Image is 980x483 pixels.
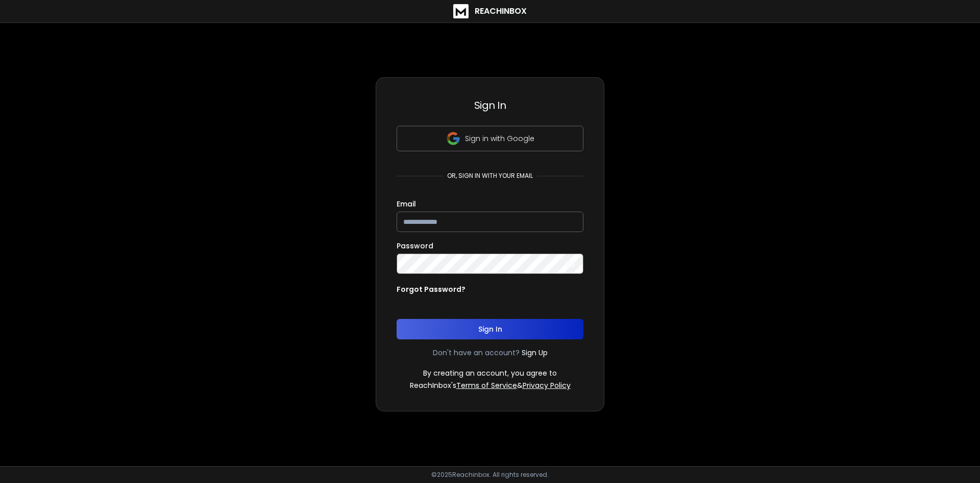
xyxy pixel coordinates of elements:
[433,348,520,358] p: Don't have an account?
[397,284,465,294] p: Forgot Password?
[397,242,433,249] label: Password
[397,126,583,151] button: Sign in with Google
[453,4,527,18] a: ReachInbox
[523,380,571,390] a: Privacy Policy
[397,98,583,112] h3: Sign In
[423,368,557,378] p: By creating an account, you agree to
[397,319,583,339] button: Sign In
[522,348,548,358] a: Sign Up
[475,5,527,17] h1: ReachInbox
[443,172,537,180] p: or, sign in with your email
[453,4,469,18] img: logo
[456,380,517,390] a: Terms of Service
[431,471,549,479] p: © 2025 Reachinbox. All rights reserved.
[397,200,416,208] label: Email
[465,133,534,144] p: Sign in with Google
[410,380,571,390] p: ReachInbox's &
